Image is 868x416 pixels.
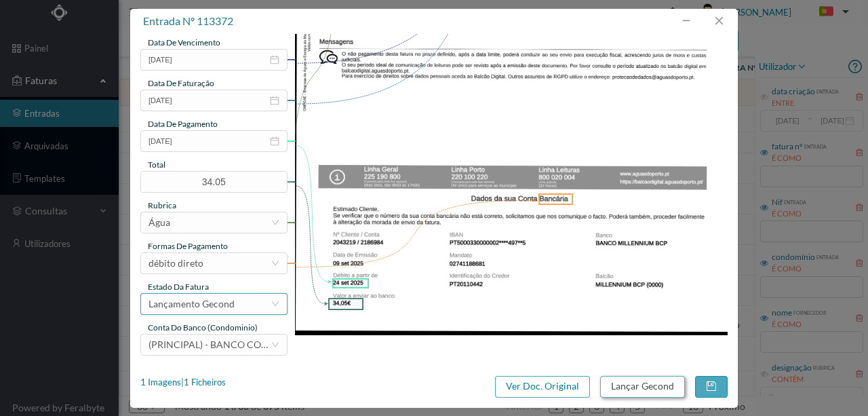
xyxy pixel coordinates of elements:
[140,376,226,390] div: 1 Imagens | 1 Ficheiros
[271,259,279,267] i: icon: down
[148,119,218,129] span: data de pagamento
[149,212,170,233] div: Água
[143,14,233,27] span: entrada nº 113372
[148,241,228,251] span: Formas de Pagamento
[149,294,235,314] div: Lançamento Gecond
[148,200,176,210] span: rubrica
[495,376,590,398] button: Ver Doc. Original
[808,1,854,23] button: PT
[271,219,279,227] i: icon: down
[148,78,214,88] span: data de faturação
[149,339,539,350] span: (PRINCIPAL) - BANCO COMERCIAL PORTUGUES, [GEOGRAPHIC_DATA] ([FINANCIAL_ID])
[270,55,279,64] i: icon: calendar
[148,159,165,170] span: total
[600,376,685,398] button: Lançar Gecond
[148,37,220,48] span: data de vencimento
[149,253,203,273] div: débito direto
[270,96,279,105] i: icon: calendar
[148,322,258,333] span: conta do banco (condominio)
[270,136,279,146] i: icon: calendar
[271,341,279,349] i: icon: down
[148,282,209,292] span: estado da fatura
[271,300,279,308] i: icon: down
